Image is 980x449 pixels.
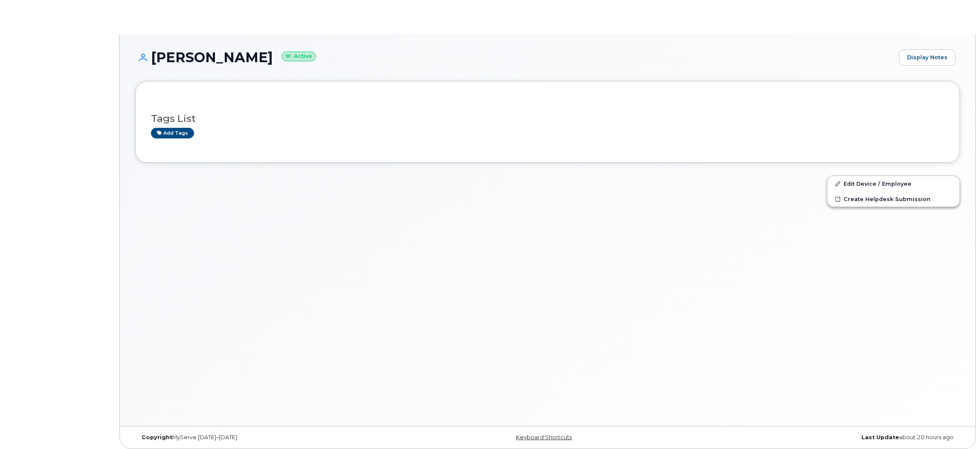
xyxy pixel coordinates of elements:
[151,113,944,124] h3: Tags List
[142,434,172,440] strong: Copyright
[827,176,960,191] a: Edit Device / Employee
[861,434,899,440] strong: Last Update
[151,128,194,138] a: Add tags
[516,434,572,440] a: Keyboard Shortcuts
[135,50,895,65] h1: [PERSON_NAME]
[827,191,960,207] a: Create Helpdesk Submission
[281,52,316,61] small: Active
[685,434,960,441] div: about 20 hours ago
[899,49,956,66] a: Display Notes
[135,434,410,441] div: MyServe [DATE]–[DATE]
